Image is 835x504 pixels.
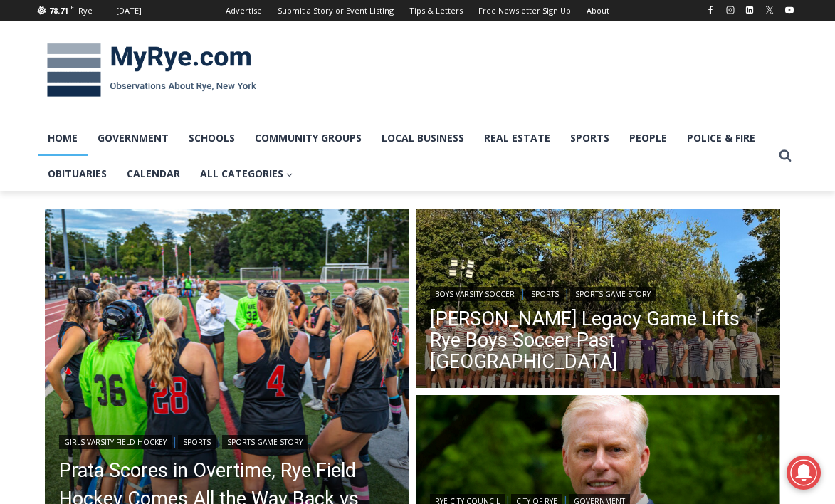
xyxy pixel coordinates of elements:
a: Instagram [722,1,739,19]
div: | | [59,432,395,449]
a: Government [88,120,179,156]
a: Calendar [117,156,190,191]
div: | | [430,284,766,301]
a: Sports [526,287,564,301]
a: Local Business [372,120,474,156]
img: (PHOTO: The Rye Boys Soccer team from October 4, 2025, against Pleasantville. Credit: Daniela Arr... [416,209,780,392]
a: Sports Game Story [570,287,656,301]
a: Boys Varsity Soccer [430,287,520,301]
span: All Categories [200,166,293,182]
a: Linkedin [741,1,758,19]
div: Rye [78,4,93,17]
a: Obituaries [38,156,117,191]
nav: Primary Navigation [38,120,772,192]
a: Schools [179,120,245,156]
a: Sports Game Story [222,435,308,449]
a: Sports [560,120,619,156]
a: Sports [178,435,216,449]
a: X [761,1,778,19]
a: Facebook [702,1,719,19]
img: MyRye.com [38,33,266,107]
a: Community Groups [245,120,372,156]
a: Girls Varsity Field Hockey [59,435,172,449]
span: 78.71 [49,5,68,16]
a: Home [38,120,88,156]
a: Read More Felix Wismer’s Legacy Game Lifts Rye Boys Soccer Past Pleasantville [416,209,780,392]
button: View Search Form [772,143,798,169]
div: [DATE] [116,4,142,17]
a: All Categories [190,156,303,191]
a: Police & Fire [677,120,765,156]
a: People [619,120,677,156]
a: [PERSON_NAME] Legacy Game Lifts Rye Boys Soccer Past [GEOGRAPHIC_DATA] [430,308,766,372]
a: Real Estate [474,120,560,156]
a: YouTube [781,1,798,19]
span: F [70,3,74,11]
